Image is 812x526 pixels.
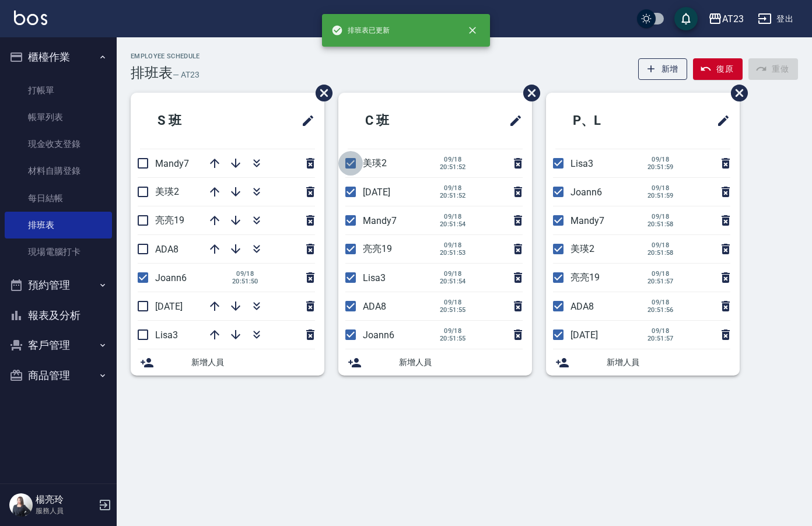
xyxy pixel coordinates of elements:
span: 美瑛2 [570,243,594,254]
span: 20:51:58 [647,220,674,228]
span: 09/18 [647,299,674,306]
div: AT23 [722,12,744,26]
span: 20:51:58 [647,249,674,257]
span: 09/18 [440,184,466,192]
span: 09/18 [647,156,674,163]
span: 修改班表的標題 [502,107,523,135]
span: 刪除班表 [514,76,542,110]
button: save [674,7,698,30]
span: 20:51:52 [440,192,466,199]
h2: S 班 [140,100,246,142]
span: 新增人員 [607,356,730,369]
span: 亮亮19 [570,272,600,283]
span: 09/18 [647,184,674,192]
span: 09/18 [647,327,674,335]
span: 20:51:56 [647,306,674,314]
h3: 排班表 [131,65,173,81]
span: 美瑛2 [363,157,387,169]
span: 09/18 [232,270,258,278]
h2: C 班 [348,100,454,142]
span: 20:51:52 [440,163,466,171]
span: 刪除班表 [722,76,750,110]
span: 09/18 [440,156,466,163]
span: 09/18 [647,241,674,249]
span: 20:51:55 [440,335,466,342]
span: 20:51:54 [440,220,466,228]
span: 刪除班表 [307,76,334,110]
button: 客戶管理 [5,330,112,360]
span: 09/18 [440,213,466,220]
span: 09/18 [440,299,466,306]
span: 09/18 [647,213,674,220]
p: 服務人員 [36,506,95,516]
button: AT23 [703,7,748,31]
button: 復原 [693,58,743,80]
span: 09/18 [647,270,674,278]
button: 新增 [638,58,688,80]
a: 材料自購登錄 [5,157,112,184]
span: 09/18 [440,327,466,335]
span: Joann6 [155,272,187,283]
span: 新增人員 [399,356,523,369]
a: 現場電腦打卡 [5,239,112,265]
span: 修改班表的標題 [709,107,730,135]
span: ADA8 [363,301,386,312]
h2: P、L [555,100,664,142]
button: 櫃檯作業 [5,42,112,72]
button: 報表及分析 [5,300,112,331]
div: 新增人員 [131,349,324,376]
span: Mandy7 [363,215,397,226]
h6: — AT23 [173,69,199,81]
span: [DATE] [570,329,598,341]
span: 排班表已更新 [331,24,390,36]
a: 打帳單 [5,77,112,104]
span: 美瑛2 [155,186,179,197]
span: 20:51:54 [440,278,466,285]
span: 09/18 [440,241,466,249]
span: Mandy7 [155,158,189,169]
span: ADA8 [570,301,594,312]
div: 新增人員 [546,349,740,376]
button: 預約管理 [5,270,112,300]
a: 排班表 [5,212,112,239]
a: 現金收支登錄 [5,131,112,157]
span: [DATE] [363,187,390,198]
span: [DATE] [155,301,183,312]
span: 20:51:57 [647,278,674,285]
a: 帳單列表 [5,104,112,131]
h5: 楊亮玲 [36,494,95,506]
span: 20:51:59 [647,192,674,199]
div: 新增人員 [338,349,532,376]
span: Joann6 [363,329,394,341]
a: 每日結帳 [5,185,112,212]
span: 20:51:57 [647,335,674,342]
span: Lisa3 [363,272,386,283]
button: 登出 [753,8,798,30]
img: Logo [14,10,47,25]
button: 商品管理 [5,360,112,391]
span: 20:51:55 [440,306,466,314]
span: 修改班表的標題 [294,107,315,135]
span: 亮亮19 [155,215,184,226]
span: 09/18 [440,270,466,278]
span: 20:51:50 [232,278,258,285]
span: ADA8 [155,244,178,255]
span: Joann6 [570,187,602,198]
span: 20:51:53 [440,249,466,257]
h2: Employee Schedule [131,52,200,60]
span: Lisa3 [570,158,593,169]
img: Person [9,493,33,517]
span: Mandy7 [570,215,604,226]
span: 20:51:59 [647,163,674,171]
button: close [460,17,485,43]
span: Lisa3 [155,329,178,341]
span: 新增人員 [191,356,315,369]
span: 亮亮19 [363,243,392,254]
